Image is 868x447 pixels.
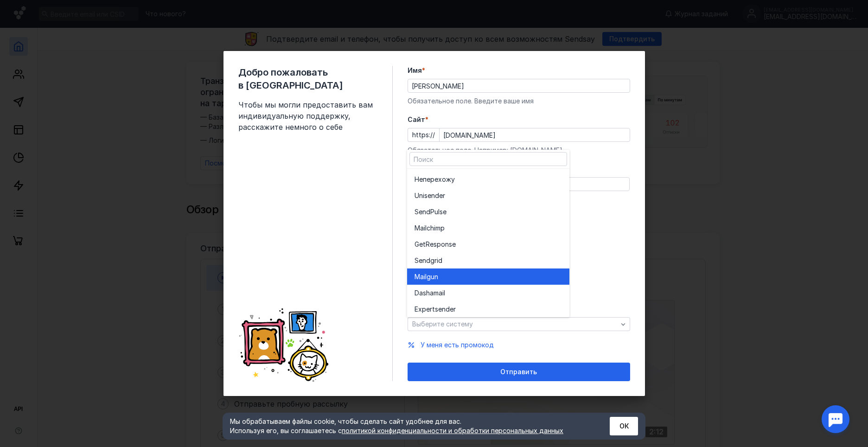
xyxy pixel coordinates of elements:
span: Отправить [500,368,537,376]
span: id [437,256,442,265]
div: Обязательное поле. Например: [DOMAIN_NAME] [408,146,630,155]
button: Отправить [408,363,630,381]
span: перехожу [423,175,455,184]
button: Mailchimp [407,220,569,236]
span: p [440,223,445,233]
button: Выберите систему [408,317,630,331]
button: GetResponse [407,236,569,252]
a: политикой конфиденциальности и обработки персональных данных [342,427,563,434]
span: Mail [415,272,427,281]
span: pertsender [422,305,456,314]
span: etResponse [419,240,456,249]
span: Не [415,175,423,184]
button: Неперехожу [407,171,569,187]
span: Имя [408,66,422,75]
span: r [443,191,445,200]
button: У меня есть промокод [421,340,494,350]
span: Чтобы мы могли предоставить вам индивидуальную поддержку, расскажите немного о себе [238,99,377,133]
div: Мы обрабатываем файлы cookie, чтобы сделать сайт удобнее для вас. Используя его, вы соглашаетесь c [230,417,587,435]
span: Sendgr [415,256,437,265]
span: Выберите систему [412,320,473,328]
div: Обязательное поле. Введите ваше имя [408,96,630,106]
span: У меня есть промокод [421,341,494,349]
span: Ex [415,305,422,314]
span: Dashamai [415,288,444,298]
span: Unisende [415,191,443,200]
button: Expertsender [407,301,569,317]
button: SendPulse [407,204,569,220]
span: Mailchim [415,223,440,233]
button: Sendgrid [407,252,569,268]
button: Unisender [407,187,569,204]
button: Mailgun [407,268,569,285]
button: ОК [610,417,638,435]
span: Cайт [408,115,425,124]
span: G [415,240,419,249]
span: l [444,288,445,298]
span: SendPuls [415,207,443,217]
span: gun [427,272,438,281]
button: Dashamail [407,285,569,301]
span: Добро пожаловать в [GEOGRAPHIC_DATA] [238,66,377,92]
div: grid [407,169,569,317]
input: Поиск [410,153,567,166]
span: e [443,207,447,217]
